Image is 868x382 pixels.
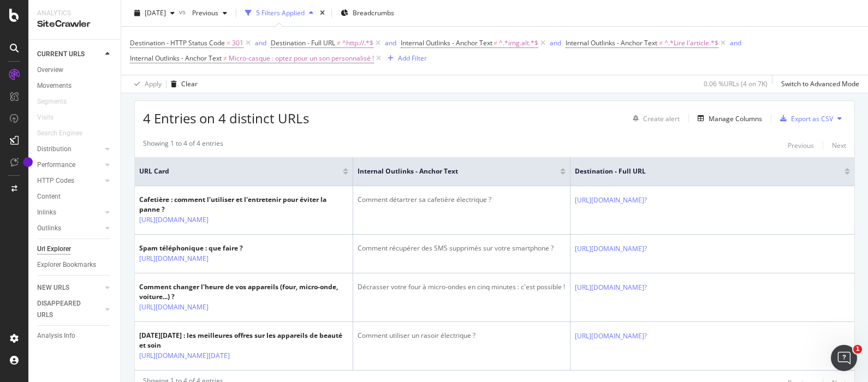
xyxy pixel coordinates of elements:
[37,159,102,171] a: Performance
[575,195,647,206] a: [URL][DOMAIN_NAME]?
[575,243,647,254] a: [URL][DOMAIN_NAME]?
[37,191,113,202] a: Content
[130,38,225,47] span: Destination - HTTP Status Code
[37,144,102,155] a: Distribution
[130,53,222,63] span: Internal Outlinks - Anchor Text
[709,114,762,123] div: Manage Columns
[659,38,663,47] span: ≠
[23,157,33,167] div: Tooltip anchor
[37,191,61,202] div: Content
[188,4,231,22] button: Previous
[130,75,162,93] button: Apply
[37,96,67,108] div: Segments
[336,4,399,22] button: Breadcrumbs
[139,282,348,302] div: Comment changer l'heure de vos appareils (four, micro-onde, voiture...) ?
[143,109,309,127] span: 4 Entries on 4 distinct URLs
[223,53,227,63] span: ≠
[358,195,566,205] div: Comment détartrer sa cafetière électrique ?
[37,9,112,18] div: Analytics
[37,223,61,234] div: Outlinks
[37,18,112,31] div: SiteCrawler
[550,38,561,48] button: and
[37,298,102,321] a: DISAPPEARED URLS
[145,8,166,17] span: 2025 Sep. 22nd
[37,282,69,294] div: NEW URLS
[383,52,427,65] button: Add Filter
[37,207,56,218] div: Inlinks
[777,75,859,93] button: Switch to Advanced Mode
[730,38,741,47] div: and
[37,330,113,342] a: Analysis Info
[788,139,814,152] button: Previous
[401,38,492,47] span: Internal Outlinks - Anchor Text
[791,114,833,123] div: Export as CSV
[37,49,102,60] a: CURRENT URLS
[229,51,374,66] span: Micro-casque : optez pour un son personnalisé !
[179,7,188,16] span: vs
[358,166,544,176] span: Internal Outlinks - Anchor Text
[853,345,862,354] span: 1
[550,38,561,47] div: and
[628,110,680,127] button: Create alert
[575,166,828,176] span: Destination - Full URL
[693,112,762,125] button: Manage Columns
[832,139,846,152] button: Next
[566,38,657,47] span: Internal Outlinks - Anchor Text
[358,331,566,341] div: Comment utiliser un rasoir électrique ?
[232,35,243,51] span: 301
[255,38,266,47] div: and
[37,175,74,187] div: HTTP Codes
[643,114,680,123] div: Create alert
[139,166,340,176] span: URL Card
[575,282,647,293] a: [URL][DOMAIN_NAME]?
[37,80,113,92] a: Movements
[781,79,859,88] div: Switch to Advanced Mode
[37,223,102,234] a: Outlinks
[139,350,230,361] a: [URL][DOMAIN_NAME][DATE]
[139,214,209,225] a: [URL][DOMAIN_NAME]
[358,282,566,292] div: Décrasser votre four à micro-ondes en cinq minutes : c'est possible !
[37,49,85,60] div: CURRENT URLS
[385,38,396,47] div: and
[139,331,348,350] div: [DATE][DATE] : les meilleures offres sur les appareils de beauté et soin
[37,112,64,123] a: Visits
[37,207,102,218] a: Inlinks
[37,282,102,294] a: NEW URLS
[385,38,396,48] button: and
[37,243,113,255] a: Url Explorer
[832,141,846,150] div: Next
[788,141,814,150] div: Previous
[37,259,96,271] div: Explorer Bookmarks
[227,38,230,47] span: =
[167,75,198,93] button: Clear
[398,53,427,63] div: Add Filter
[145,79,162,88] div: Apply
[358,243,566,253] div: Comment récupérer des SMS supprimés sur votre smartphone ?
[271,38,335,47] span: Destination - Full URL
[499,35,538,51] span: ^.*img.alt.*$
[241,4,318,22] button: 5 Filters Applied
[181,79,198,88] div: Clear
[37,96,78,108] a: Segments
[139,243,243,253] div: Spam téléphonique : que faire ?
[318,8,327,19] div: times
[37,64,113,76] a: Overview
[37,159,75,171] div: Performance
[337,38,341,47] span: ≠
[256,8,305,17] div: 5 Filters Applied
[255,38,266,48] button: and
[575,331,647,342] a: [URL][DOMAIN_NAME]?
[37,243,71,255] div: Url Explorer
[831,345,857,371] iframe: Intercom live chat
[37,80,72,92] div: Movements
[494,38,498,47] span: ≠
[143,139,223,152] div: Showing 1 to 4 of 4 entries
[342,35,373,51] span: ^http://.*$
[139,253,209,264] a: [URL][DOMAIN_NAME]
[37,259,113,271] a: Explorer Bookmarks
[37,64,63,76] div: Overview
[37,298,92,321] div: DISAPPEARED URLS
[37,144,72,155] div: Distribution
[37,128,82,139] div: Search Engines
[188,8,218,17] span: Previous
